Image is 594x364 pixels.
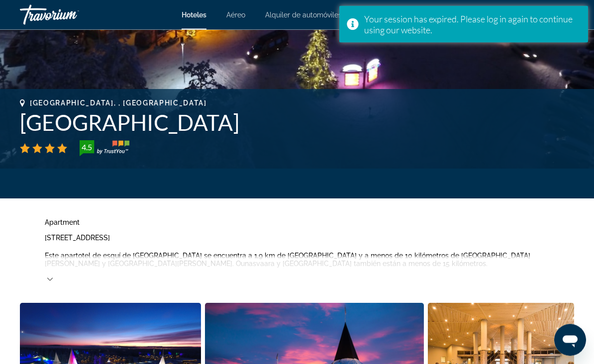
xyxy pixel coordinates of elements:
div: Apartment [45,219,574,227]
a: Alquiler de automóviles [265,11,342,19]
p: Este apartotel de esquí de [GEOGRAPHIC_DATA] se encuentra a 1,9 km de [GEOGRAPHIC_DATA] y a menos... [45,252,574,268]
h1: [GEOGRAPHIC_DATA] [20,110,574,136]
iframe: Button to launch messaging window [554,324,586,356]
a: Aéreo [226,11,245,19]
div: Your session has expired. Please log in again to continue using our website. [364,13,581,35]
div: [STREET_ADDRESS] [45,234,574,242]
img: TrustYou guest rating badge [80,141,129,157]
a: Hoteles [182,11,206,19]
a: Travorium [20,2,119,28]
div: 4.5 [77,142,97,154]
span: [GEOGRAPHIC_DATA], , [GEOGRAPHIC_DATA] [30,99,207,107]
